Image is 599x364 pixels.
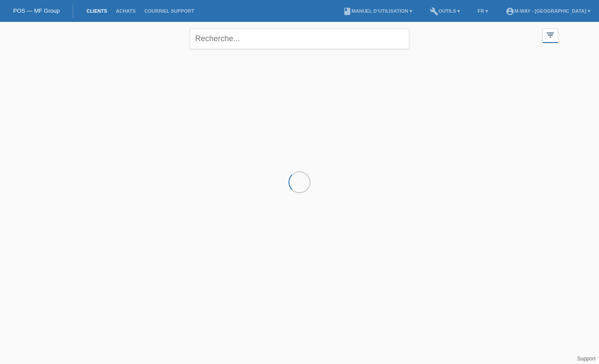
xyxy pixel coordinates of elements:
[430,7,439,16] i: build
[343,7,352,16] i: book
[546,30,555,40] i: filter_list
[506,7,514,16] i: account_circle
[190,28,409,49] input: Recherche...
[577,356,595,362] a: Support
[425,8,464,14] a: buildOutils ▾
[140,8,198,14] a: Courriel Support
[13,7,60,14] a: POS — MF Group
[501,8,595,14] a: account_circlem-way - [GEOGRAPHIC_DATA] ▾
[473,8,492,14] a: FR ▾
[111,8,140,14] a: Achats
[82,8,111,14] a: Clients
[339,8,417,14] a: bookManuel d’utilisation ▾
